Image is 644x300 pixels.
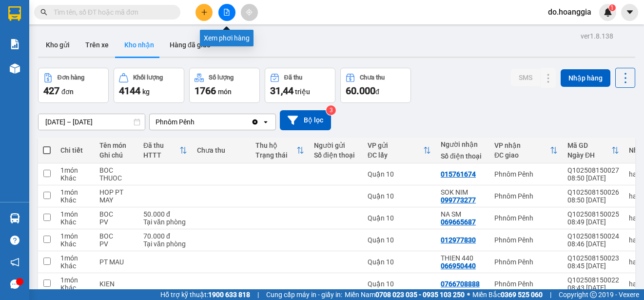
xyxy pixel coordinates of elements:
span: do.hoanggia [540,6,599,18]
input: Selected Phnôm Pênh. [195,117,196,127]
div: Khác [60,262,90,270]
strong: 0369 525 060 [501,291,543,299]
button: plus [195,4,213,21]
div: Phnôm Pênh [494,214,558,222]
span: message [10,280,20,289]
span: Miền Bắc [472,289,543,300]
button: Bộ lọc [280,110,331,130]
span: | [550,289,551,300]
button: Trên xe [78,33,117,57]
button: Hàng đã giao [162,33,218,57]
div: ĐC lấy [368,151,423,159]
div: Thu hộ [255,141,296,149]
sup: 1 [609,4,616,11]
div: Q102508150025 [567,210,619,218]
div: KIEN [99,280,134,288]
div: PT MAU [99,258,134,266]
div: Tại văn phòng [143,218,187,226]
div: Phnôm Pênh [156,117,195,127]
span: | [257,289,259,300]
div: NA SM [441,210,485,218]
div: Phnôm Pênh [494,258,558,266]
div: VP gửi [368,141,423,149]
span: đơn [61,88,74,96]
div: Số lượng [209,74,234,81]
div: 015761674 [441,170,476,178]
div: 1 món [60,254,90,262]
button: Số lượng1766món [189,68,260,103]
div: Khác [60,218,90,226]
button: aim [241,4,258,21]
div: Đã thu [284,74,302,81]
div: 08:50 [DATE] [567,196,619,204]
div: Chưa thu [197,146,246,154]
div: Q102508150023 [567,254,619,262]
div: ĐC giao [494,151,550,159]
div: 70.000 đ [143,232,187,240]
span: 60.000 [346,85,375,97]
div: 069665687 [441,218,476,226]
span: 31,44 [270,85,293,97]
strong: 1900 633 818 [208,291,250,299]
div: Khối lượng [133,74,163,81]
div: Khác [60,240,90,248]
img: warehouse-icon [10,213,20,223]
div: Số điện thoại [441,152,485,160]
div: Q102508150027 [567,166,619,174]
th: Toggle SortBy [489,138,563,163]
button: Đơn hàng427đơn [38,68,109,103]
span: Cung cấp máy in - giấy in: [266,289,342,300]
div: 099773277 [441,196,476,204]
div: Q102508150026 [567,188,619,196]
div: Q102508150024 [567,232,619,240]
img: icon-new-feature [604,8,612,17]
input: Tìm tên, số ĐT hoặc mã đơn [54,7,169,18]
strong: 0708 023 035 - 0935 103 250 [375,291,465,299]
span: ⚪️ [467,293,470,297]
div: BOC [99,232,134,240]
div: ver 1.8.138 [581,31,613,41]
span: Miền Nam [345,289,465,300]
sup: 3 [326,105,336,115]
div: 08:46 [DATE] [567,240,619,248]
div: 50.000 đ [143,210,187,218]
div: Người nhận [441,140,485,148]
button: file-add [218,4,235,21]
span: aim [246,9,253,16]
span: 1766 [195,85,216,97]
div: Khác [60,174,90,182]
img: logo-vxr [8,6,21,21]
div: Phnôm Pênh [494,170,558,178]
div: 08:50 [DATE] [567,174,619,182]
div: THIEN 440 [441,254,485,262]
button: Nhập hàng [561,69,610,87]
span: Hỗ trợ kỹ thuật: [160,289,250,300]
div: Quận 10 [368,170,431,178]
span: plus [201,9,208,16]
div: 1 món [60,276,90,284]
svg: open [262,118,270,126]
span: copyright [590,291,597,298]
div: Quận 10 [368,258,431,266]
button: Đã thu31,44 triệu [265,68,335,103]
th: Toggle SortBy [251,138,309,163]
div: HOP PT MAY [99,188,134,204]
input: Select a date range. [39,114,145,130]
button: Chưa thu60.000đ [340,68,411,103]
th: Toggle SortBy [563,138,624,163]
div: 08:45 [DATE] [567,262,619,270]
div: 012977830 [441,236,476,244]
div: PV [99,218,134,226]
div: Khác [60,196,90,204]
div: Quận 10 [368,192,431,200]
div: 066950440 [441,262,476,270]
div: Ngày ĐH [567,151,611,159]
button: Kho nhận [117,33,162,57]
div: Mã GD [567,141,611,149]
button: SMS [511,69,540,86]
div: Phnôm Pênh [494,192,558,200]
svg: Clear value [251,118,259,126]
button: Kho gửi [38,33,78,57]
span: caret-down [625,8,634,17]
span: 4144 [119,85,140,97]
